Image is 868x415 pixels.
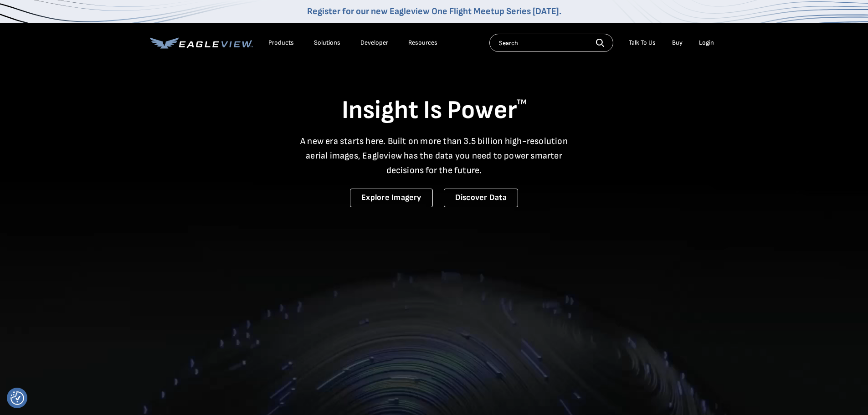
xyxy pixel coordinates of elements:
[268,39,294,47] div: Products
[629,39,656,47] div: Talk To Us
[360,39,388,47] a: Developer
[295,134,574,178] p: A new era starts here. Built on more than 3.5 billion high-resolution aerial images, Eagleview ha...
[314,39,340,47] div: Solutions
[672,39,683,47] a: Buy
[10,391,24,405] button: Consent Preferences
[307,6,561,17] a: Register for our new Eagleview One Flight Meetup Series [DATE].
[150,95,719,127] h1: Insight Is Power
[517,98,527,107] sup: TM
[489,34,613,52] input: Search
[699,39,714,47] div: Login
[444,189,518,207] a: Discover Data
[408,39,437,47] div: Resources
[10,391,24,405] img: Revisit consent button
[350,189,433,207] a: Explore Imagery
